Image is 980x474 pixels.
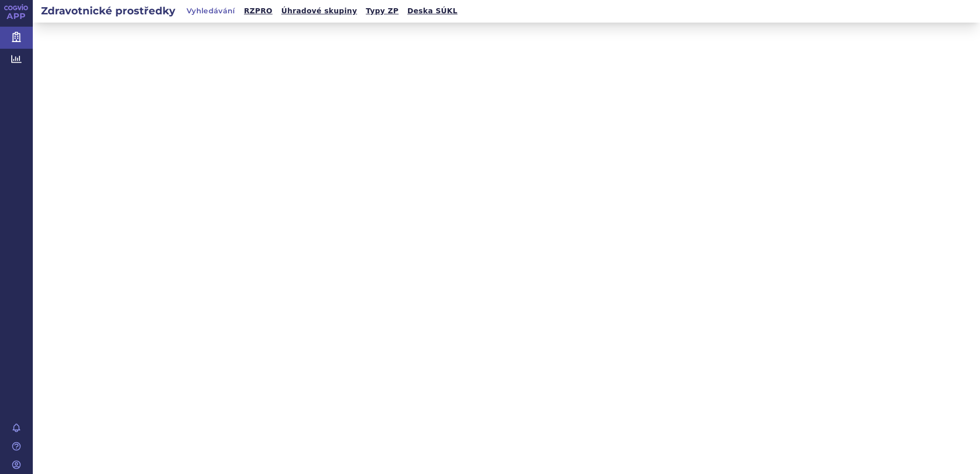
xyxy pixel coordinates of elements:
a: Deska SÚKL [404,4,461,18]
a: Úhradové skupiny [278,4,360,18]
a: Vyhledávání [183,4,238,18]
a: Typy ZP [363,4,402,18]
h2: Zdravotnické prostředky [33,4,183,18]
a: RZPRO [241,4,276,18]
